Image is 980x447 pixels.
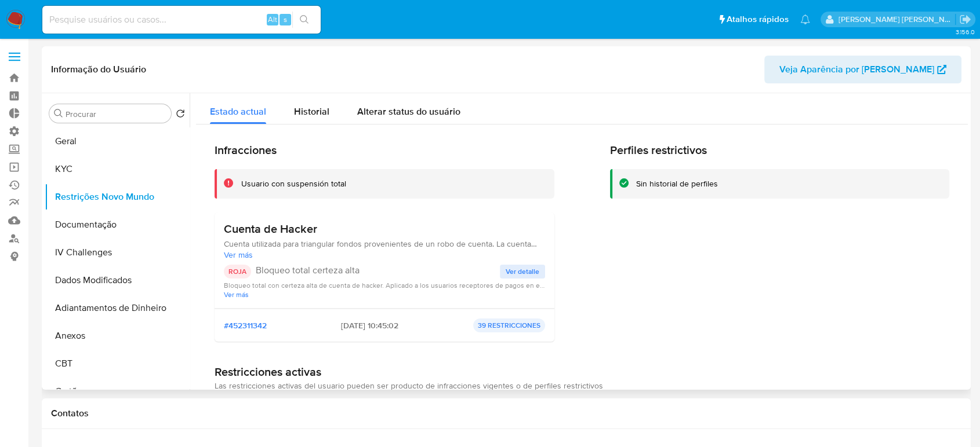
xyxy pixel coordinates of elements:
button: Veja Aparência por [PERSON_NAME] [764,56,961,83]
button: KYC [45,155,190,183]
button: Documentação [45,211,190,239]
button: search-icon [292,12,316,28]
h1: Informação do Usuário [51,64,146,75]
button: Adiantamentos de Dinheiro [45,294,190,322]
button: Cartões [45,378,190,405]
button: Dados Modificados [45,266,190,294]
input: Pesquise usuários ou casos... [42,12,321,27]
span: s [284,14,287,25]
span: Alt [268,14,277,25]
span: Veja Aparência por [PERSON_NAME] [779,56,934,83]
button: Anexos [45,322,190,350]
button: Retornar ao pedido padrão [176,109,185,122]
button: IV Challenges [45,239,190,266]
input: Procurar [66,109,166,119]
p: sabrina.lima@mercadopago.com.br [839,14,956,25]
a: Sair [959,13,971,25]
button: Geral [45,127,190,155]
a: Notificações [800,14,810,24]
button: CBT [45,350,190,378]
button: Procurar [54,109,63,118]
button: Restrições Novo Mundo [45,183,190,211]
h1: Contatos [51,408,961,419]
span: Atalhos rápidos [727,13,789,25]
